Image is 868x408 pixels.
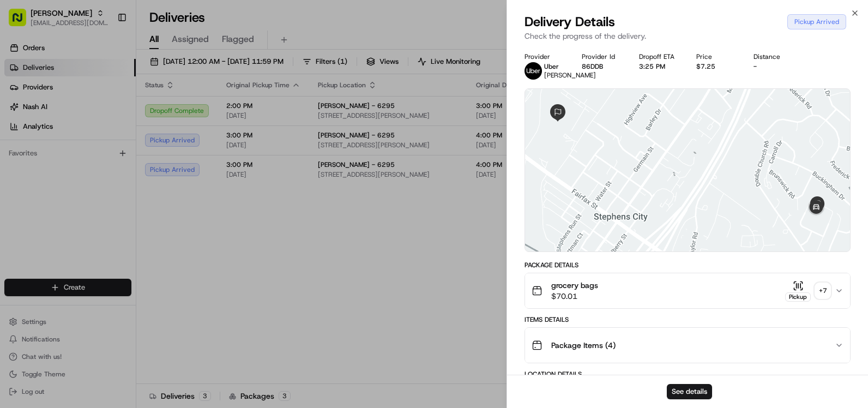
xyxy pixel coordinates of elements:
button: Pickup [785,280,811,302]
span: Delivery Details [525,13,615,31]
div: - [754,62,793,71]
span: grocery bags [551,280,598,291]
p: Welcome 👋 [11,44,198,61]
span: Package Items ( 4 ) [551,340,616,351]
img: Nash [11,11,33,33]
button: Pickup+7 [785,280,830,302]
div: Items Details [525,315,851,324]
span: API Documentation [103,158,175,169]
button: Package Items (4) [525,328,850,363]
button: Start new chat [185,107,198,121]
a: 📗Knowledge Base [7,154,88,173]
div: Start new chat [37,104,179,115]
div: Package Details [525,261,851,269]
div: Provider [525,52,564,61]
div: + 7 [815,283,830,298]
span: $70.01 [551,291,598,302]
div: Distance [754,52,793,61]
button: 86DDB [582,62,603,71]
span: Pylon [108,185,132,193]
div: Provider Id [582,52,622,61]
input: Clear [28,70,180,82]
div: Dropoff ETA [639,52,679,61]
div: 💻 [92,159,101,168]
span: [PERSON_NAME] [544,71,596,80]
div: 3:25 PM [639,62,679,71]
div: 📗 [11,159,20,168]
div: Pickup [785,292,811,302]
a: Powered byPylon [77,184,132,193]
div: We're available if you need us! [37,115,138,124]
div: $7.25 [696,62,736,71]
button: grocery bags$70.01Pickup+7 [525,273,850,308]
a: 💻API Documentation [88,154,179,173]
img: profile_uber_ahold_partner.png [525,62,542,80]
button: See details [667,384,712,399]
div: Price [696,52,736,61]
span: Uber [544,62,559,71]
span: Knowledge Base [22,158,83,169]
div: Location Details [525,370,851,379]
p: Check the progress of the delivery. [525,31,851,41]
img: 1736555255976-a54dd68f-1ca7-489b-9aae-adbdc363a1c4 [11,104,31,124]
